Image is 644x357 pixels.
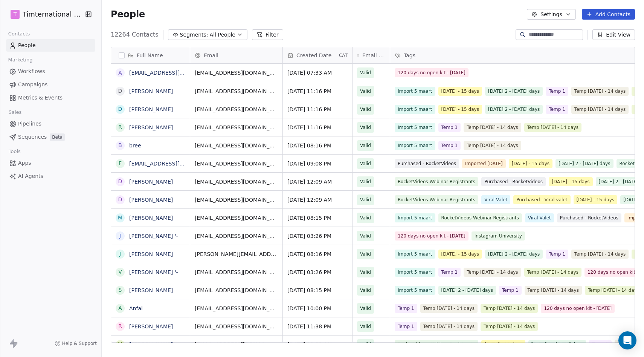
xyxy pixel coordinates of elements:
span: Valid [360,69,371,77]
span: Temp 1 [546,105,568,114]
span: Timternational B.V. [23,9,83,19]
span: Valid [360,250,371,258]
span: Import 5 maart [395,213,435,222]
span: Full Name [137,52,163,59]
span: Sequences [18,133,47,141]
span: Email [204,52,218,59]
span: Temp 1 [438,268,461,277]
span: [DATE] 2 - [DATE] days [485,87,543,96]
span: Import 5 maart [395,123,435,132]
span: AI Agents [18,172,43,180]
span: [EMAIL_ADDRESS][DOMAIN_NAME] [195,124,278,131]
a: [PERSON_NAME] [129,323,173,329]
span: [DATE] - 15 days [438,87,482,96]
span: [DATE] 11:38 PM [287,323,348,330]
a: People [6,39,95,52]
span: Temp [DATE] - 14 days [420,304,478,313]
span: RocketVideos Webinar Registrants [395,340,478,349]
span: [EMAIL_ADDRESS][DOMAIN_NAME] [195,305,278,312]
span: [EMAIL_ADDRESS][DOMAIN_NAME] [195,323,278,330]
span: People [18,41,36,49]
a: [PERSON_NAME] [129,124,173,130]
span: Temp 1 [546,87,568,96]
span: T [14,11,17,18]
span: Created Date [296,52,331,59]
span: [DATE] 08:15 PM [287,214,348,222]
span: [DATE] 10:00 PM [287,305,348,312]
a: [EMAIL_ADDRESS][DOMAIN_NAME] [129,161,221,167]
span: Import 5 maart [395,87,435,96]
span: Valid [360,268,371,276]
span: Imported [DATE] [462,159,506,168]
span: Apps [18,159,31,167]
span: Purchased - Viral valet [513,195,570,204]
span: [DATE] 08:16 PM [287,250,348,258]
span: Purchased - RocketVideos [395,159,459,168]
a: [PERSON_NAME] [129,179,173,185]
span: Valid [360,232,371,240]
span: Instagram University [472,231,525,241]
span: Import 5 maart [395,250,435,259]
span: [DATE] - 15 days [481,340,525,349]
span: Temp [DATE] - 14 days [481,304,538,313]
span: [EMAIL_ADDRESS][DOMAIN_NAME] [195,232,278,240]
div: a [118,69,122,77]
a: Apps [6,157,95,169]
span: RocketVideos Webinar Registrants [438,213,522,222]
div: Email Verification Status [353,47,390,63]
span: Temp 1 [438,141,461,150]
span: RocketVideos Webinar Registrants [395,195,478,204]
span: Temp [DATE] - 14 days [464,123,521,132]
span: 120 days no open kit - [DATE] [395,231,469,241]
div: V [118,268,122,276]
span: Import 5 maart [395,105,435,114]
span: All People [210,31,235,39]
span: [EMAIL_ADDRESS][DOMAIN_NAME] [195,160,278,167]
a: [PERSON_NAME] '- [129,233,178,239]
div: M [118,214,122,222]
span: Temp 1 [395,322,417,331]
a: [PERSON_NAME] [129,251,173,257]
a: [PERSON_NAME] [129,106,173,112]
a: [EMAIL_ADDRESS][DOMAIN_NAME] [129,70,221,76]
span: Valid [360,305,371,312]
span: [EMAIL_ADDRESS][DOMAIN_NAME] [195,268,278,276]
span: [DATE] 12:09 AM [287,196,348,204]
div: s [119,286,122,294]
span: Import 5 maart [395,141,435,150]
span: Temp [DATE] - 14 days [481,322,538,331]
a: Metrics & Events [6,92,95,104]
span: [EMAIL_ADDRESS][DOMAIN_NAME] [195,87,278,95]
div: f [119,159,122,167]
div: D [118,105,122,113]
button: Edit View [592,29,635,40]
span: [DATE] 08:16 PM [287,142,348,149]
span: 12264 Contacts [111,30,159,39]
span: [DATE] 03:26 PM [287,268,348,276]
span: [PERSON_NAME][EMAIL_ADDRESS][PERSON_NAME][DOMAIN_NAME] [195,250,278,258]
div: R [118,123,122,131]
span: Temp 1 [395,304,417,313]
span: Viral Valet [525,213,554,222]
span: [DATE] - 15 days [549,177,592,186]
span: Temp 1 [438,123,461,132]
span: Purchased - RocketVideos [481,177,546,186]
span: 120 days no open kit - [DATE] [541,304,615,313]
span: [DATE] 2 - [DATE] days [438,286,496,295]
a: SequencesBeta [6,131,95,143]
span: [DATE] 11:16 PM [287,87,348,95]
span: [DATE] 2 - [DATE] days [528,340,586,349]
span: Temp 1 [499,286,522,295]
button: Filter [252,29,283,40]
span: [DATE] 11:16 PM [287,124,348,131]
span: [EMAIL_ADDRESS][DOMAIN_NAME] [195,106,278,113]
a: Workflows [6,65,95,78]
span: Valid [360,178,371,185]
span: [DATE] 07:33 AM [287,69,348,77]
span: [DATE] - 15 days [438,105,482,114]
span: Beta [50,133,65,141]
span: Temp [DATE] - 14 days [464,141,521,150]
span: [EMAIL_ADDRESS][DOMAIN_NAME] [195,69,278,77]
span: [EMAIL_ADDRESS][DOMAIN_NAME] [195,196,278,204]
button: TTimternational B.V. [9,8,80,21]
